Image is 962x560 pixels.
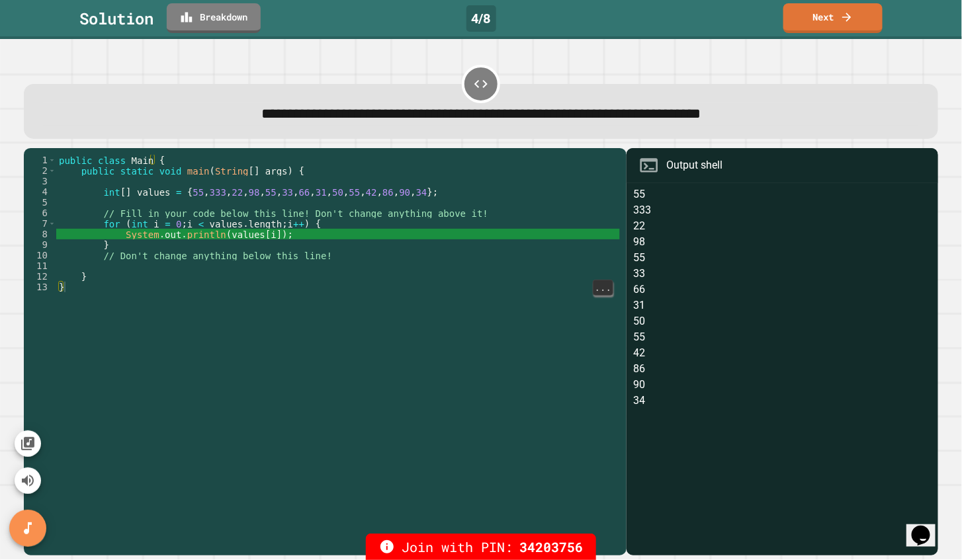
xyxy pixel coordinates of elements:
[9,510,46,547] button: SpeedDial basic example
[24,282,56,292] div: 13
[24,218,56,229] div: 7
[593,281,613,294] span: ...
[48,165,56,176] span: Toggle code folding, rows 2 through 12
[24,250,56,260] div: 10
[15,467,41,494] button: Mute music
[24,186,56,197] div: 4
[519,537,583,557] span: 34203756
[24,176,56,186] div: 3
[24,208,56,218] div: 6
[48,155,56,165] span: Toggle code folding, rows 1 through 13
[24,271,56,282] div: 12
[633,186,931,555] div: 55 333 22 98 55 33 66 31 50 55 42 86 90 34
[366,534,596,560] div: Join with PIN:
[783,3,883,33] a: Next
[167,3,261,33] a: Breakdown
[24,155,56,165] div: 1
[24,229,56,239] div: 8
[24,165,56,176] div: 2
[48,218,56,229] span: Toggle code folding, rows 7 through 9
[24,197,56,208] div: 5
[15,430,41,457] button: Change Music
[906,507,949,547] iframe: chat widget
[24,260,56,271] div: 11
[24,239,56,250] div: 9
[466,5,496,32] div: 4 / 8
[666,157,722,173] div: Output shell
[79,7,153,30] div: Solution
